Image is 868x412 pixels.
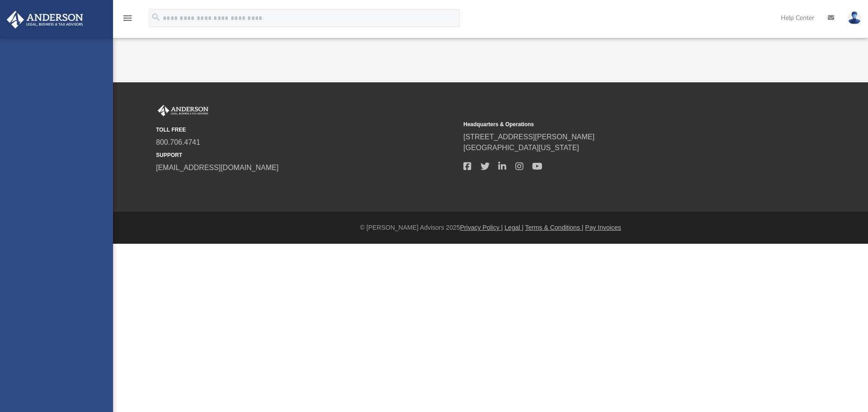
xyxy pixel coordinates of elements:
img: User Pic [848,11,861,24]
img: Anderson Advisors Platinum Portal [156,105,210,117]
a: [EMAIL_ADDRESS][DOMAIN_NAME] [156,164,278,171]
i: search [151,12,161,22]
a: [STREET_ADDRESS][PERSON_NAME] [463,133,594,141]
a: Terms & Conditions | [525,224,584,231]
a: Pay Invoices [585,224,621,231]
a: [GEOGRAPHIC_DATA][US_STATE] [463,144,579,152]
small: SUPPORT [156,151,457,159]
img: Anderson Advisors Platinum Portal [4,11,86,28]
small: Headquarters & Operations [463,120,764,128]
div: © [PERSON_NAME] Advisors 2025 [113,223,868,232]
a: Privacy Policy | [460,224,503,231]
a: menu [122,17,133,24]
a: 800.706.4741 [156,138,200,146]
a: Legal | [505,224,524,231]
i: menu [122,13,133,24]
small: TOLL FREE [156,126,457,134]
